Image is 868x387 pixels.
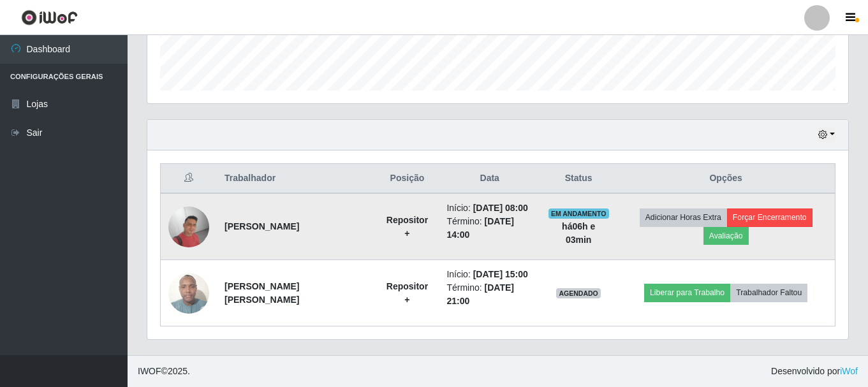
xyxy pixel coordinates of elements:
button: Trabalhador Faltou [730,284,807,302]
strong: [PERSON_NAME] [PERSON_NAME] [224,281,299,305]
button: Adicionar Horas Extra [640,208,727,226]
span: IWOF [138,366,161,376]
img: 1746382932878.jpeg [168,266,209,320]
strong: Repositor + [386,281,428,305]
button: Liberar para Trabalho [644,284,730,302]
time: [DATE] 15:00 [473,269,528,279]
th: Posição [375,164,439,194]
li: Início: [446,268,533,281]
a: iWof [840,366,858,376]
span: EM ANDAMENTO [548,208,609,219]
th: Status [540,164,617,194]
span: AGENDADO [556,288,601,298]
strong: há 06 h e 03 min [562,221,595,245]
strong: [PERSON_NAME] [224,221,299,231]
li: Início: [446,201,533,215]
th: Opções [617,164,835,194]
img: CoreUI Logo [21,10,78,26]
strong: Repositor + [386,215,428,238]
img: 1710898857944.jpeg [168,207,209,247]
button: Avaliação [703,227,749,245]
time: [DATE] 08:00 [473,203,528,213]
span: © 2025 . [138,365,190,378]
li: Término: [446,281,533,308]
li: Término: [446,215,533,242]
th: Data [439,164,540,194]
span: Desenvolvido por [771,365,858,378]
th: Trabalhador [217,164,375,194]
button: Forçar Encerramento [727,208,813,226]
